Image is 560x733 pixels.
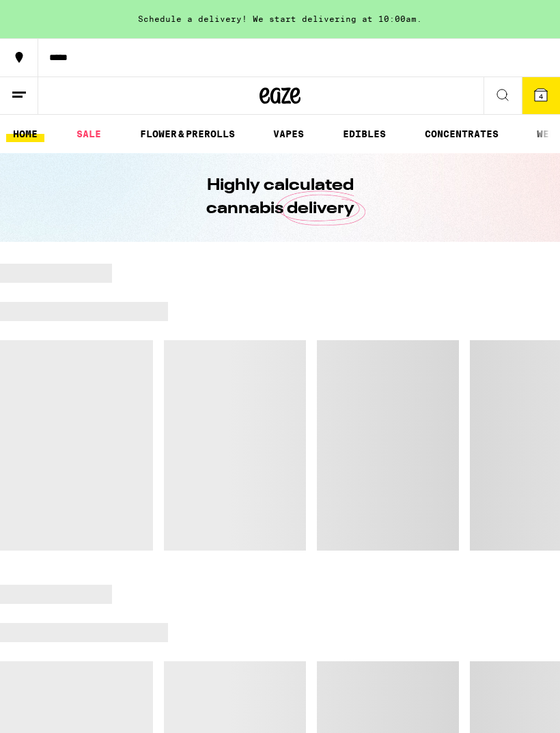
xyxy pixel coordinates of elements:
[6,126,44,142] a: HOME
[266,126,311,142] a: VAPES
[70,126,108,142] a: SALE
[522,77,560,114] button: 4
[418,126,505,142] a: CONCENTRATES
[133,126,242,142] a: FLOWER & PREROLLS
[167,174,393,221] h1: Highly calculated cannabis delivery
[336,126,393,142] a: EDIBLES
[539,92,543,100] span: 4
